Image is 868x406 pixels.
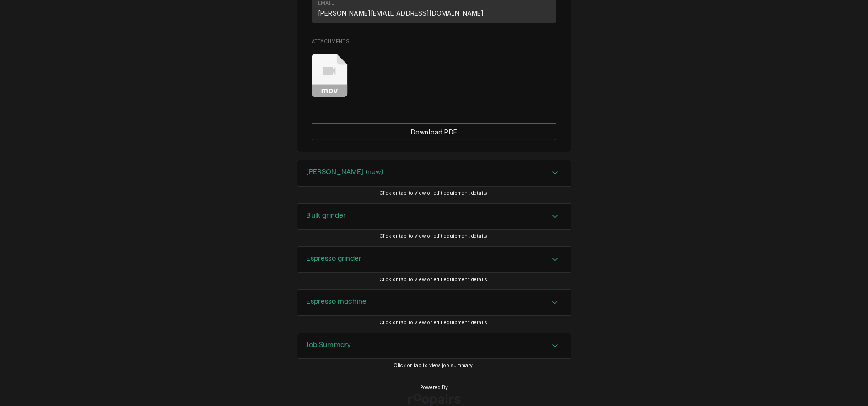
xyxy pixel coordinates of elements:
div: Accordion Header [297,160,571,186]
span: Powered By [420,384,448,391]
h3: Espresso machine [307,297,367,306]
div: Espresso grinder [297,246,571,273]
div: Accordion Header [297,290,571,315]
button: mov [312,54,348,97]
a: [PERSON_NAME][EMAIL_ADDRESS][DOMAIN_NAME] [318,9,484,17]
div: Brewer (new) [297,160,571,187]
h3: [PERSON_NAME] (new) [307,168,383,176]
span: Click or tap to view or edit equipment details. [379,233,489,239]
span: Attachments [312,38,556,45]
h3: Espresso grinder [307,254,362,263]
span: Attachments [312,47,556,104]
span: Click or tap to view or edit equipment details. [379,277,489,283]
div: Button Group [312,123,556,140]
div: Button Group Row [312,123,556,140]
div: Attachments [312,38,556,104]
button: Accordion Details Expand Trigger [297,290,571,315]
div: Espresso machine [297,289,571,316]
button: Download PDF [312,123,556,140]
h3: Job Summary [307,341,351,349]
span: Click or tap to view job summary. [394,363,474,369]
button: Accordion Details Expand Trigger [297,160,571,186]
div: Accordion Header [297,247,571,272]
div: Accordion Header [297,204,571,230]
div: Accordion Header [297,333,571,359]
span: Click or tap to view or edit equipment details. [379,320,489,326]
div: Job Summary [297,333,571,359]
button: Accordion Details Expand Trigger [297,333,571,359]
span: Click or tap to view or edit equipment details. [379,190,489,196]
div: Bulk grinder [297,203,571,230]
button: Accordion Details Expand Trigger [297,247,571,272]
button: Accordion Details Expand Trigger [297,204,571,230]
h3: Bulk grinder [307,211,346,220]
